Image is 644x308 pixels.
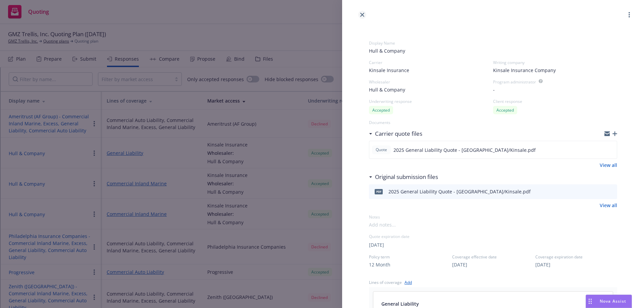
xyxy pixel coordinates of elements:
[369,67,409,74] span: Kinsale Insurance
[369,106,393,114] div: Accepted
[452,261,467,268] button: [DATE]
[369,280,402,285] div: Lines of coverage
[369,79,493,85] div: Wholesaler
[369,234,617,239] div: Quote expiration date
[493,86,495,93] span: -
[493,106,517,114] div: Accepted
[388,188,531,195] div: 2025 General Liability Quote - [GEOGRAPHIC_DATA]/Kinsale.pdf
[600,298,626,304] span: Nova Assist
[381,300,419,307] span: General Liability
[493,79,536,85] div: Program administrator
[369,40,617,46] div: Display Name
[375,173,438,181] h3: Original submission files
[369,60,493,65] div: Carrier
[493,60,617,65] div: Writing company
[608,188,614,196] button: preview file
[375,129,422,138] h3: Carrier quote files
[393,146,536,153] span: 2025 General Liability Quote - [GEOGRAPHIC_DATA]/Kinsale.pdf
[369,173,438,181] div: Original submission files
[493,67,556,74] span: Kinsale Insurance Company
[600,202,617,209] a: View all
[369,99,493,104] div: Underwriting response
[369,129,422,138] div: Carrier quote files
[405,279,412,286] a: Add
[493,99,617,104] div: Client response
[535,254,617,260] span: Coverage expiration date
[369,254,451,260] span: Policy term
[586,295,632,308] button: Nova Assist
[369,86,405,93] span: Hull & Company
[369,47,617,54] span: Hull & Company
[358,11,366,19] a: close
[375,189,383,194] span: pdf
[369,261,390,268] button: 12 Month
[369,214,617,220] div: Notes
[535,261,550,268] button: [DATE]
[608,146,614,154] button: preview file
[369,120,617,125] div: Documents
[452,254,534,260] span: Coverage effective date
[597,146,603,154] button: download file
[369,241,384,248] button: [DATE]
[375,147,388,153] span: Quote
[600,162,617,169] a: View all
[598,188,603,196] button: download file
[586,295,594,308] div: Drag to move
